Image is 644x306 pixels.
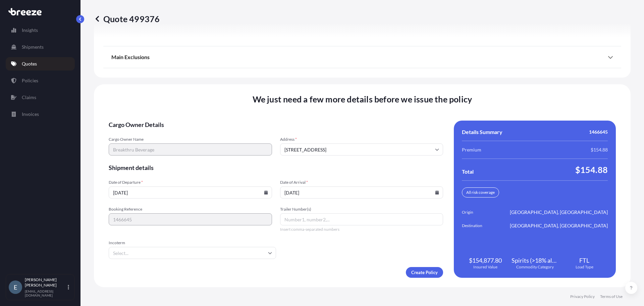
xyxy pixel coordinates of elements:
a: Shipments [6,40,75,54]
button: Create Policy [406,267,443,278]
p: Create Policy [411,269,438,276]
p: Insights [22,27,38,34]
span: Premium [462,146,481,153]
span: Main Exclusions [111,54,150,60]
span: FTL [579,256,589,264]
span: Details Summary [462,129,502,135]
span: [GEOGRAPHIC_DATA], [GEOGRAPHIC_DATA] [510,222,608,229]
span: Incoterm [109,240,276,246]
a: Privacy Policy [570,294,595,299]
p: Policies [22,77,38,84]
input: Number1, number2,... [280,213,443,225]
input: Your internal reference [109,213,272,225]
p: [PERSON_NAME] [PERSON_NAME] [25,277,66,288]
span: Destination [462,222,499,229]
span: Insured Value [473,264,497,270]
span: Booking Reference [109,207,272,212]
p: Quotes [22,60,37,67]
span: E [14,284,17,291]
a: Invoices [6,107,75,121]
span: Cargo Owner Name [109,137,272,142]
span: Cargo Owner Details [109,121,443,129]
span: Total [462,168,474,175]
span: Address [280,137,443,142]
input: Cargo owner address [280,143,443,156]
p: [EMAIL_ADDRESS][DOMAIN_NAME] [25,289,66,297]
span: Trailer Number(s) [280,207,443,212]
span: We just need a few more details before we issue the policy [253,94,472,104]
a: Policies [6,74,75,87]
span: Date of Arrival [280,180,443,185]
span: Commodity Category [516,264,554,270]
div: Main Exclusions [111,49,613,65]
a: Claims [6,91,75,104]
span: Insert comma-separated numbers [280,227,443,232]
span: Date of Departure [109,180,272,185]
span: Origin [462,209,499,216]
span: 1466645 [589,129,608,135]
span: $154.88 [575,164,608,175]
div: All risk coverage [462,187,499,198]
a: Quotes [6,57,75,71]
input: mm/dd/yyyy [280,186,443,199]
span: [GEOGRAPHIC_DATA], [GEOGRAPHIC_DATA] [510,209,608,216]
p: Quote 499376 [94,13,160,24]
p: Shipments [22,44,44,50]
p: Claims [22,94,36,101]
a: Terms of Use [600,294,623,299]
input: mm/dd/yyyy [109,186,272,199]
span: $154.88 [591,146,608,153]
a: Insights [6,24,75,37]
span: $154,877.80 [469,256,502,264]
span: Shipment details [109,164,443,172]
span: Load Type [576,264,593,270]
input: Select... [109,247,276,259]
p: Invoices [22,111,39,118]
span: Spirits (>18% alc./vol.) [512,256,558,264]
